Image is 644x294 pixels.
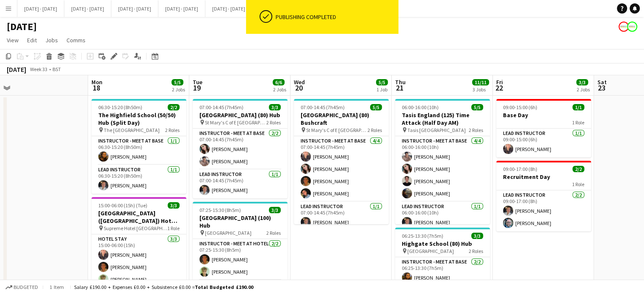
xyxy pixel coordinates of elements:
[158,0,205,17] button: [DATE] - [DATE]
[619,22,629,32] app-user-avatar: Programmes & Operations
[47,284,67,290] span: 1 item
[64,0,111,17] button: [DATE] - [DATE]
[7,36,19,44] span: View
[627,22,637,32] app-user-avatar: Programmes & Operations
[27,36,37,44] span: Edit
[276,13,395,21] div: Publishing completed
[53,66,61,72] div: BST
[3,35,22,46] a: View
[7,65,26,74] div: [DATE]
[42,35,61,46] a: Jobs
[24,35,40,46] a: Edit
[4,283,39,292] button: Budgeted
[28,66,49,72] span: Week 33
[14,284,38,290] span: Budgeted
[74,284,253,290] div: Salary £190.00 + Expenses £0.00 + Subsistence £0.00 =
[195,284,253,290] span: Total Budgeted £190.00
[205,0,252,17] button: [DATE] - [DATE]
[7,20,37,33] h1: [DATE]
[17,0,64,17] button: [DATE] - [DATE]
[63,35,89,46] a: Comms
[111,0,158,17] button: [DATE] - [DATE]
[45,36,58,44] span: Jobs
[66,36,86,44] span: Comms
